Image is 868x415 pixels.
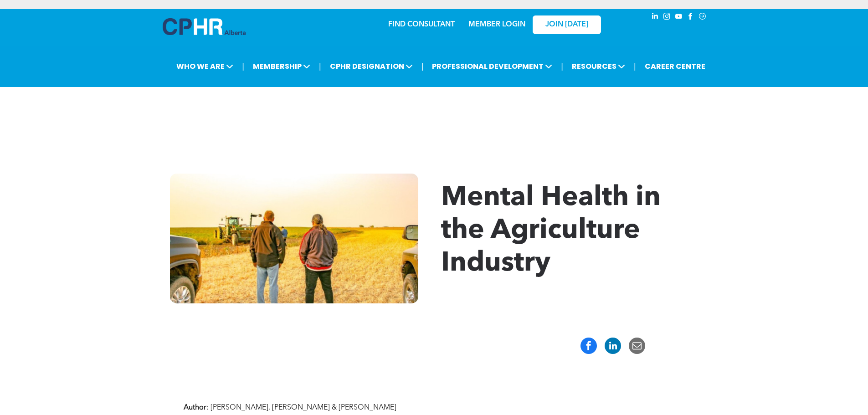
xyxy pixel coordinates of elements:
[388,21,455,28] a: FIND CONSULTANT
[174,58,236,75] span: WHO WE ARE
[327,58,416,75] span: CPHR DESIGNATION
[206,404,396,411] span: : [PERSON_NAME], [PERSON_NAME] & [PERSON_NAME]
[634,57,636,76] li: |
[686,11,696,24] a: facebook
[242,57,244,76] li: |
[184,404,206,411] strong: Author
[698,11,708,24] a: Social network
[441,184,661,277] span: Mental Health in the Agriculture Industry
[429,58,555,75] span: PROFESSIONAL DEVELOPMENT
[674,11,684,24] a: youtube
[561,57,563,76] li: |
[163,18,246,35] img: A blue and white logo for cp alberta
[650,11,660,24] a: linkedin
[642,58,708,75] a: CAREER CENTRE
[545,20,588,29] span: JOIN [DATE]
[421,57,424,76] li: |
[468,21,525,28] a: MEMBER LOGIN
[662,11,672,24] a: instagram
[533,15,601,34] a: JOIN [DATE]
[250,58,313,75] span: MEMBERSHIP
[319,57,321,76] li: |
[569,58,628,75] span: RESOURCES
